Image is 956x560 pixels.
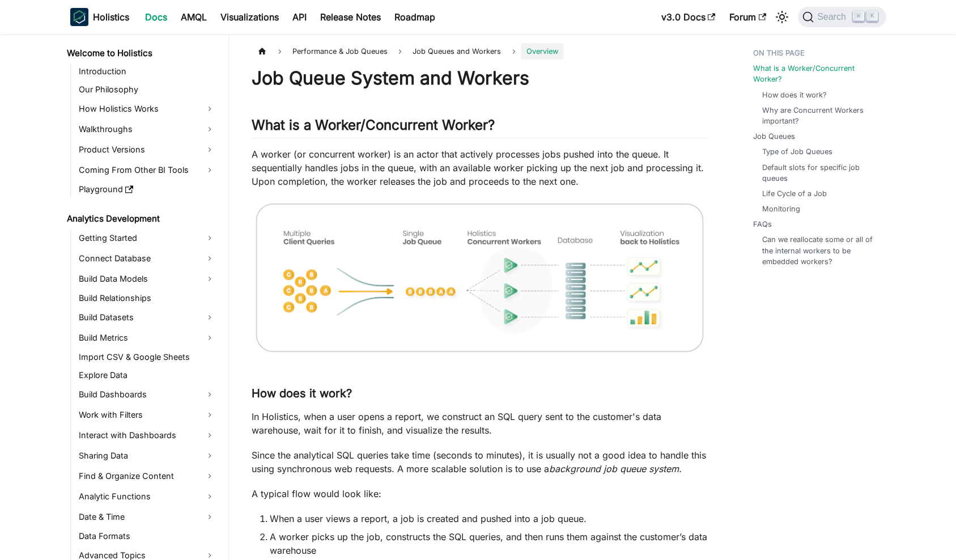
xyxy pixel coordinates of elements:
a: Connect Database [75,249,219,268]
a: Can we reallocate some or all of the internal workers to be embedded workers? [762,234,875,267]
span: Search [814,12,853,22]
li: A worker picks up the job, constructs the SQL queries, and then runs them against the customer’s ... [270,530,708,557]
a: Welcome to Holistics [63,45,219,61]
nav: Docs sidebar [59,34,229,560]
a: Forum [723,8,773,26]
a: Roadmap [388,8,442,26]
a: Job Queues [753,131,795,142]
b: Holistics [93,10,129,24]
a: Explore Data [75,367,219,383]
a: Playground [75,181,219,197]
nav: Breadcrumbs [252,43,708,60]
span: Performance & Job Queues [287,43,393,60]
a: Analytics Development [63,211,219,227]
a: What is a Worker/Concurrent Worker? [753,63,879,84]
span: Overview [521,43,564,60]
a: Build Metrics [75,329,219,347]
a: Date & Time [75,508,219,526]
a: Life Cycle of a Job [762,188,827,199]
button: Search (Command+K) [798,7,886,27]
a: FAQs [753,219,772,230]
a: Docs [138,8,174,26]
a: API [286,8,313,26]
a: Default slots for specific job queues [762,162,875,184]
a: Data Formats [75,528,219,544]
a: Home page [252,43,273,60]
a: Analytic Functions [75,487,219,506]
a: Product Versions [75,141,219,159]
a: HolisticsHolistics [70,8,129,26]
span: Job Queues and Workers [407,43,507,60]
a: Build Relationships [75,290,219,306]
img: Holistics [70,8,88,26]
h2: What is a Worker/Concurrent Worker? [252,117,708,138]
a: Interact with Dashboards [75,426,219,444]
li: When a user views a report, a job is created and pushed into a job queue. [270,512,708,525]
a: Build Dashboards [75,385,219,404]
a: Sharing Data [75,447,219,465]
h3: How does it work? [252,387,708,401]
button: Switch between dark and light mode (currently light mode) [773,8,791,26]
p: A worker (or concurrent worker) is an actor that actively processes jobs pushed into the queue. I... [252,147,708,188]
a: Build Data Models [75,270,219,288]
p: In Holistics, when a user opens a report, we construct an SQL query sent to the customer's data w... [252,410,708,437]
a: AMQL [174,8,214,26]
p: A typical flow would look like: [252,487,708,500]
kbd: K [866,11,878,22]
a: Import CSV & Google Sheets [75,349,219,365]
a: Find & Organize Content [75,467,219,485]
a: How does it work? [762,90,827,100]
a: Why are Concurrent Workers important? [762,105,875,126]
p: Since the analytical SQL queries take time (seconds to minutes), it is usually not a good idea to... [252,448,708,476]
a: v3.0 Docs [655,8,723,26]
a: Coming From Other BI Tools [75,161,219,179]
a: How Holistics Works [75,100,219,118]
a: Our Philosophy [75,82,219,97]
a: Type of Job Queues [762,146,832,157]
a: Getting Started [75,229,219,247]
a: Release Notes [313,8,388,26]
a: Work with Filters [75,406,219,424]
a: Build Datasets [75,308,219,326]
a: Introduction [75,63,219,79]
a: Visualizations [214,8,286,26]
em: background job queue system. [549,463,682,474]
kbd: ⌘ [853,11,864,22]
a: Monitoring [762,203,800,214]
h1: Job Queue System and Workers [252,67,708,90]
a: Walkthroughs [75,120,219,138]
